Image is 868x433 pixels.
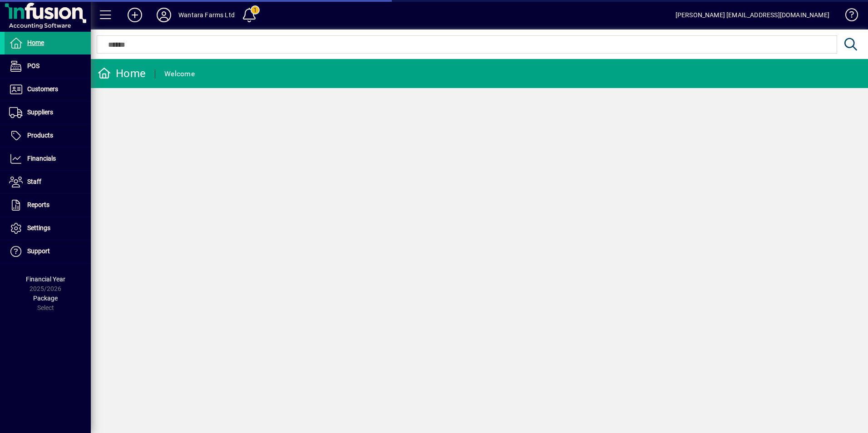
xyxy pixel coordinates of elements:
span: Financial Year [26,276,65,283]
a: Support [5,240,91,263]
span: Products [27,132,53,139]
a: Financials [5,148,91,170]
span: Financials [27,155,56,162]
a: Suppliers [5,101,91,124]
a: Customers [5,78,91,101]
div: Wantara Farms Ltd [178,8,235,22]
span: POS [27,62,39,69]
span: Support [27,247,50,255]
a: POS [5,55,91,78]
span: Home [27,39,44,46]
div: Home [98,66,146,81]
a: Reports [5,194,91,216]
span: Reports [27,201,49,208]
a: Staff [5,171,91,193]
button: Add [120,7,149,23]
span: Settings [27,224,50,231]
span: Package [33,295,58,302]
button: Profile [149,7,178,23]
span: Customers [27,85,58,93]
span: Suppliers [27,108,53,116]
a: Settings [5,217,91,240]
a: Products [5,124,91,147]
span: Staff [27,178,41,185]
a: Knowledge Base [838,2,857,31]
div: Welcome [164,67,195,81]
div: [PERSON_NAME] [EMAIL_ADDRESS][DOMAIN_NAME] [676,8,829,22]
